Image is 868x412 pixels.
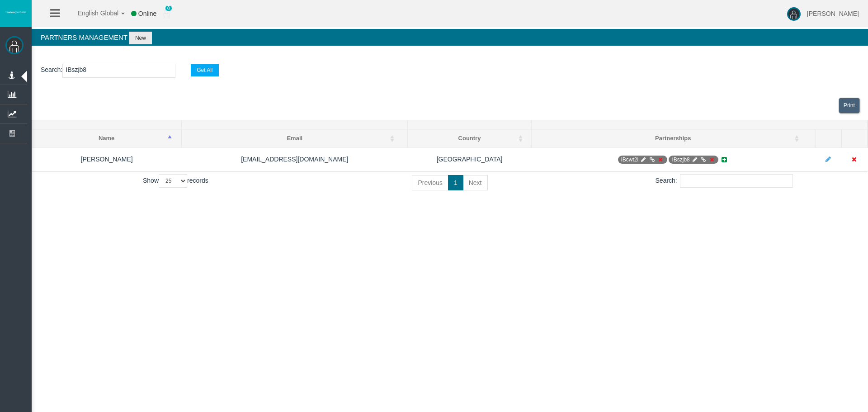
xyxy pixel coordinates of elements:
span: Partners Management [41,33,127,41]
a: View print view [839,98,860,114]
td: [GEOGRAPHIC_DATA] [408,147,531,171]
img: user_small.png [163,9,170,19]
i: Deactivate Partnership [657,157,664,162]
i: Add new Partnership [720,156,728,163]
span: IB [669,156,718,164]
th: Partnerships: activate to sort column ascending [531,130,815,148]
i: Manage Partnership [640,157,647,162]
span: [PERSON_NAME] [807,10,859,17]
td: [PERSON_NAME] [32,147,182,171]
i: Deactivate Partnership [708,157,715,162]
select: Showrecords [159,174,187,188]
button: New [129,32,152,44]
a: Next [463,175,488,190]
p: : [41,64,859,78]
button: Get All [191,64,218,76]
td: [EMAIL_ADDRESS][DOMAIN_NAME] [181,147,408,171]
input: Search: [680,174,793,188]
span: English Global [66,9,118,17]
th: Name: activate to sort column descending [32,130,182,148]
i: Generate Direct Link [700,157,707,162]
th: Country: activate to sort column ascending [408,130,531,148]
label: Search: [656,174,793,188]
span: Online [138,10,156,17]
i: Generate Direct Link [648,157,655,162]
img: user-image [787,7,801,21]
a: Previous [412,175,448,190]
i: Manage Partnership [691,157,698,162]
label: Search [41,65,61,75]
th: Email: activate to sort column ascending [181,130,408,148]
span: 0 [165,5,172,11]
label: Show records [143,174,208,188]
img: logo.svg [5,10,27,14]
a: 1 [448,175,463,190]
span: Print [844,102,855,109]
span: IB [618,156,667,164]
